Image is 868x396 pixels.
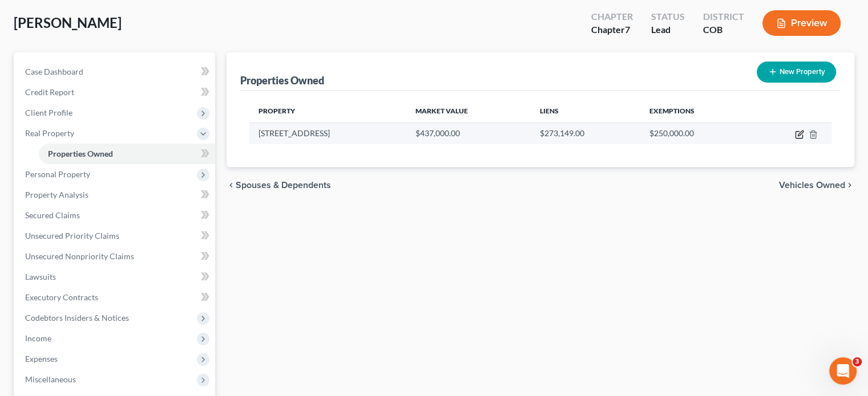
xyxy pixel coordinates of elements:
div: Here some additional details from our Help Center, as well as direct support contact information ... [18,223,178,268]
span: More in the Help Center [79,80,187,90]
img: Profile image for Operator [33,6,51,25]
a: Unsecured Priority Claims [16,226,215,246]
span: 7 [625,24,630,35]
div: ECF Access Denied [35,41,219,71]
a: Properties Owned [39,144,215,164]
div: Chapter [591,10,633,23]
div: COB [703,23,744,36]
a: Lawsuits [16,267,215,287]
span: 3 [853,357,862,366]
div: PACER Multi-Factor Authentication Now Required for ECF Filing [19,268,177,346]
b: [PERSON_NAME] [49,112,113,120]
div: Emma says… [9,134,219,217]
span: Unsecured Priority Claims [25,231,119,240]
span: Real Property [25,128,74,138]
span: Personal Property [25,169,90,179]
span: Vehicles Owned [779,181,845,190]
iframe: Intercom live chat [829,357,857,385]
td: $250,000.00 [640,123,751,144]
button: Gif picker [36,309,45,318]
i: chevron_left [227,181,236,190]
span: Credit Report [25,87,74,97]
div: Chapter [591,23,633,36]
div: Hi [PERSON_NAME]! Not sure if we will be able to help with MFA compliance requirements, as the ne... [9,134,187,215]
a: Credit Report [16,82,215,103]
a: Case Dashboard [16,62,215,82]
button: Vehicles Owned chevron_right [779,181,854,190]
span: Spouses & Dependents [236,181,331,190]
div: Emma says… [9,217,219,366]
span: Case Dashboard [25,67,83,76]
span: Miscellaneous [25,374,76,384]
span: [PERSON_NAME] [14,14,122,31]
i: chevron_right [845,181,854,190]
span: Codebtors Insiders & Notices [25,313,129,322]
div: Status [651,10,685,23]
td: [STREET_ADDRESS] [249,123,406,144]
div: Lead [651,23,685,36]
div: joined the conversation [49,111,195,121]
h1: Operator [55,6,96,14]
span: Lawsuits [25,272,56,281]
div: Properties Owned [240,74,324,87]
span: Client Profile [25,108,72,117]
th: Exemptions [640,100,751,123]
button: chevron_left Spouses & Dependents [227,181,331,190]
a: Secured Claims [16,205,215,226]
button: Preview [762,10,841,36]
a: Property Analysis [16,185,215,205]
div: District [703,10,744,23]
a: More in the Help Center [35,71,219,99]
span: Unsecured Nonpriority Claims [25,251,134,261]
span: Income [25,333,51,343]
button: Home [179,5,200,26]
strong: ECF Access Denied [47,51,131,60]
div: Emma says… [9,108,219,134]
div: Here some additional details from our Help Center, as well as direct support contact information ... [9,217,187,341]
span: Executory Contracts [25,292,98,302]
td: $273,149.00 [531,123,641,144]
div: Hi [PERSON_NAME]! Not sure if we will be able to help with MFA compliance requirements, as the ne... [18,141,178,209]
span: Properties Owned [48,149,113,158]
span: Expenses [25,354,58,364]
span: Property Analysis [25,190,88,199]
button: Emoji picker [18,309,27,318]
textarea: Message… [10,285,219,304]
button: go back [7,5,29,26]
th: Liens [531,100,641,123]
div: Close [200,5,221,25]
button: Upload attachment [54,309,63,318]
button: New Property [757,62,836,83]
img: Profile image for Operator [9,75,27,93]
img: Profile image for Emma [34,110,46,121]
span: Secured Claims [25,210,80,220]
div: PACER Multi-Factor Authentication Now Required for ECF Filing [30,277,166,313]
th: Property [249,100,406,123]
a: Unsecured Nonpriority Claims [16,246,215,267]
button: Send a message… [196,304,214,322]
p: The team can also help [55,14,142,26]
a: Executory Contracts [16,287,215,308]
th: Market Value [406,100,530,123]
td: $437,000.00 [406,123,530,144]
button: Start recording [72,309,82,318]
